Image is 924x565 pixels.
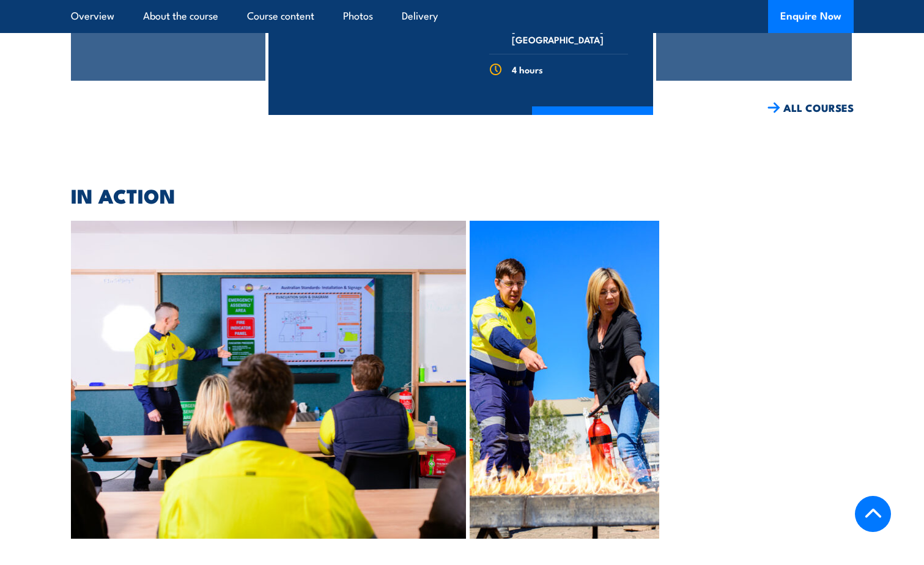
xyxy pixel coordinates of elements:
[71,221,467,539] img: Fire Safety Advisor
[71,186,854,204] h2: IN ACTION
[470,221,659,539] img: Fire Extinguisher Training
[512,64,543,75] span: 4 hours
[767,101,854,115] a: ALL COURSES
[532,106,653,138] a: COURSE DETAILS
